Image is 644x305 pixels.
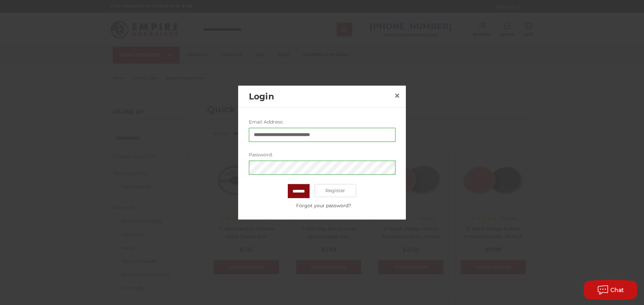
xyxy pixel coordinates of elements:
label: Email Address: [249,118,395,125]
span: × [394,89,400,102]
button: Chat [584,280,637,300]
span: Chat [610,287,624,293]
h2: Login [249,90,392,103]
a: Forgot your password? [252,202,395,209]
label: Password: [249,151,395,158]
a: Register [315,184,357,197]
a: Close [392,90,402,101]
